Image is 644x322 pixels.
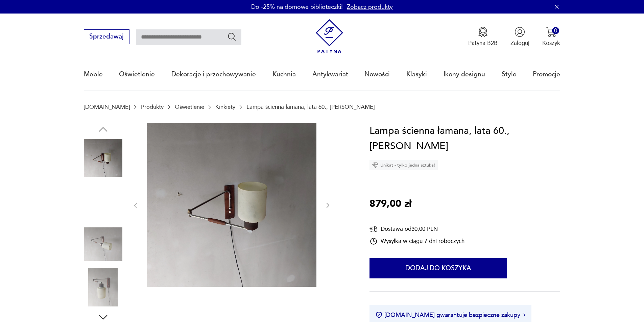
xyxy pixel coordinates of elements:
[84,139,122,177] img: Zdjęcie produktu Lampa ścienna łamana, lata 60., Van Doorn
[546,27,556,37] img: Ikona koszyka
[84,29,129,44] button: Sprzedawaj
[468,27,498,47] a: Ikona medaluPatyna B2B
[369,160,438,170] div: Unikat - tylko jedna sztuka!
[372,162,378,168] img: Ikona diamentu
[84,104,130,110] a: [DOMAIN_NAME]
[215,104,235,110] a: Kinkiety
[171,59,256,90] a: Dekoracje i przechowywanie
[272,59,296,90] a: Kuchnia
[84,59,103,90] a: Meble
[84,268,122,306] img: Zdjęcie produktu Lampa ścienna łamana, lata 60., Van Doorn
[369,123,560,154] h1: Lampa ścienna łamana, lata 60., [PERSON_NAME]
[369,237,464,245] div: Wysyłka w ciągu 7 dni roboczych
[369,258,507,278] button: Dodaj do koszyka
[369,225,378,233] img: Ikona dostawy
[523,313,525,317] img: Ikona strzałki w prawo
[444,59,485,90] a: Ikony designu
[369,196,411,212] p: 879,00 zł
[468,39,498,47] p: Patyna B2B
[542,39,560,47] p: Koszyk
[468,27,498,47] button: Patyna B2B
[515,27,525,37] img: Ikonka użytkownika
[312,19,347,53] img: Patyna - sklep z meblami i dekoracjami vintage
[84,225,122,264] img: Zdjęcie produktu Lampa ścienna łamana, lata 60., Van Doorn
[141,104,164,110] a: Produkty
[227,32,237,42] button: Szukaj
[119,59,155,90] a: Oświetlenie
[246,104,375,110] p: Lampa ścienna łamana, lata 60., [PERSON_NAME]
[175,104,204,110] a: Oświetlenie
[84,34,129,40] a: Sprzedawaj
[84,182,122,220] img: Zdjęcie produktu Lampa ścienna łamana, lata 60., Van Doorn
[502,59,517,90] a: Style
[376,312,382,318] img: Ikona certyfikatu
[347,3,393,11] a: Zobacz produkty
[364,59,390,90] a: Nowości
[552,27,559,34] div: 0
[406,59,427,90] a: Klasyki
[251,3,343,11] p: Do -25% na domowe biblioteczki!
[533,59,560,90] a: Promocje
[478,27,488,37] img: Ikona medalu
[312,59,348,90] a: Antykwariat
[376,311,525,319] button: [DOMAIN_NAME] gwarantuje bezpieczne zakupy
[147,123,316,287] img: Zdjęcie produktu Lampa ścienna łamana, lata 60., Van Doorn
[369,225,464,233] div: Dostawa od 30,00 PLN
[510,39,529,47] p: Zaloguj
[510,27,529,47] button: Zaloguj
[542,27,560,47] button: 0Koszyk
